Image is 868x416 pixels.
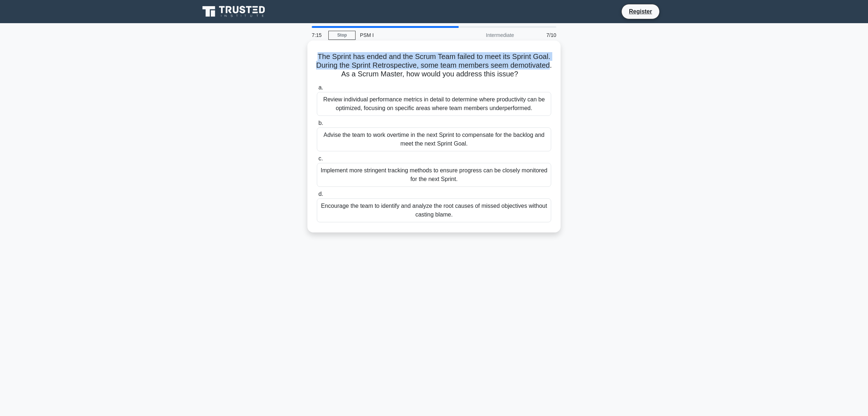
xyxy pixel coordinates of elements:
[307,28,328,42] div: 7:15
[317,198,551,222] div: Encourage the team to identify and analyze the root causes of missed objectives without casting b...
[356,28,455,42] div: PSM I
[318,191,323,197] span: d.
[317,163,551,187] div: Implement more stringent tracking methods to ensure progress can be closely monitored for the nex...
[328,31,356,40] a: Stop
[316,52,552,79] h5: The Sprint has ended and the Scrum Team failed to meet its Sprint Goal. During the Sprint Retrosp...
[317,127,551,151] div: Advise the team to work overtime in the next Sprint to compensate for the backlog and meet the ne...
[625,7,656,16] a: Register
[455,28,518,42] div: Intermediate
[518,28,561,42] div: 7/10
[318,120,323,126] span: b.
[318,84,323,91] span: a.
[318,155,323,161] span: c.
[317,92,551,116] div: Review individual performance metrics in detail to determine where productivity can be optimized,...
